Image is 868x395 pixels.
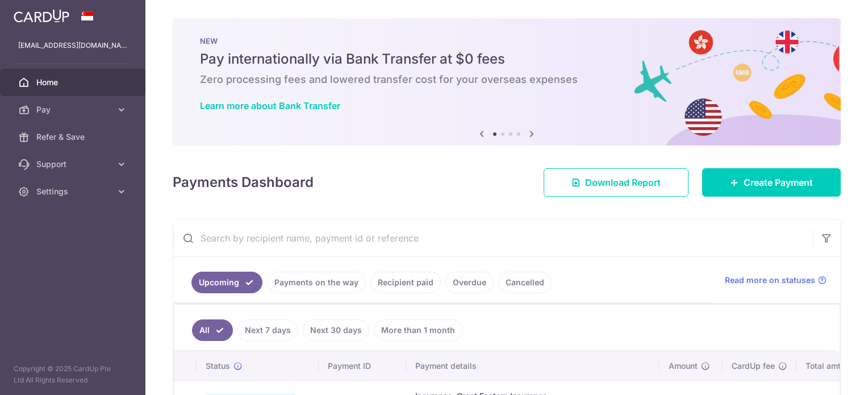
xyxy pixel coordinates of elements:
[200,50,813,68] h5: Pay internationally via Bank Transfer at $0 fees
[173,220,813,256] input: Search by recipient name, payment id or reference
[200,100,340,111] a: Learn more about Bank Transfer
[374,319,462,341] a: More than 1 month
[14,9,69,23] img: CardUp
[36,77,111,88] span: Home
[36,186,111,197] span: Settings
[732,360,775,372] span: CardUp fee
[18,40,127,51] p: [EMAIL_ADDRESS][DOMAIN_NAME]
[173,172,314,193] h4: Payments Dashboard
[200,73,813,86] h6: Zero processing fees and lowered transfer cost for your overseas expenses
[585,176,661,189] span: Download Report
[806,360,843,372] span: Total amt.
[267,272,366,293] a: Payments on the way
[445,272,494,293] a: Overdue
[544,168,688,197] a: Download Report
[303,319,369,341] a: Next 30 days
[36,131,111,143] span: Refer & Save
[319,351,406,381] th: Payment ID
[725,275,827,286] a: Read more on statuses
[206,360,230,372] span: Status
[744,176,813,189] span: Create Payment
[725,275,815,286] span: Read more on statuses
[36,104,111,115] span: Pay
[200,36,813,45] p: NEW
[36,159,111,170] span: Support
[669,360,698,372] span: Amount
[498,272,552,293] a: Cancelled
[237,319,298,341] a: Next 7 days
[370,272,441,293] a: Recipient paid
[191,272,262,293] a: Upcoming
[173,18,841,145] img: Bank transfer banner
[702,168,841,197] a: Create Payment
[406,351,660,381] th: Payment details
[192,319,233,341] a: All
